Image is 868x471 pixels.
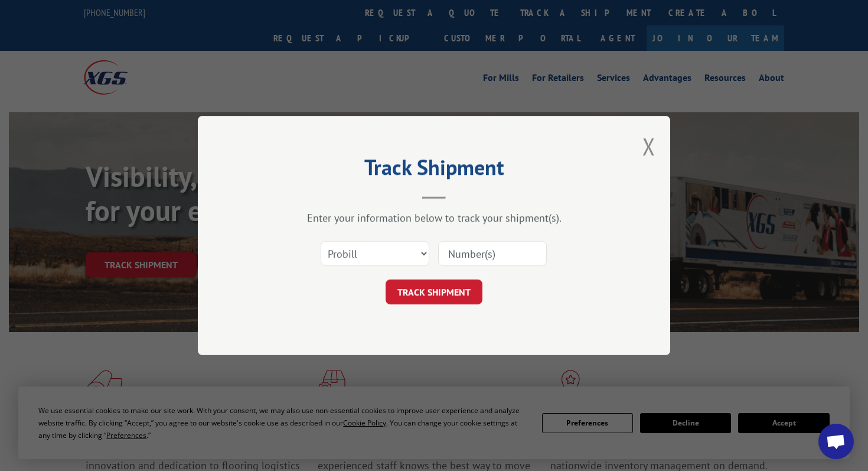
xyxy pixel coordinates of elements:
[642,131,655,162] button: Close modal
[257,211,611,225] div: Enter your information below to track your shipment(s).
[257,159,611,181] h2: Track Shipment
[818,424,854,459] div: Open chat
[438,241,547,266] input: Number(s)
[386,280,482,304] button: TRACK SHIPMENT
